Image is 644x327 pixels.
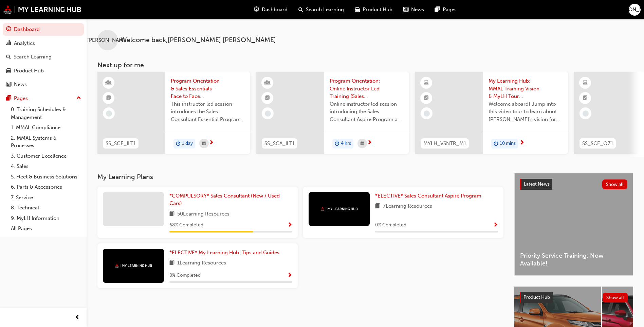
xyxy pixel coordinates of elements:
span: News [411,6,424,14]
span: learningResourceType_ELEARNING-icon [583,79,588,87]
span: up-icon [76,94,81,103]
a: All Pages [8,223,84,234]
h3: Next up for me [87,61,644,69]
span: news-icon [403,5,408,14]
a: Search Learning [3,51,84,63]
span: Pages [443,6,457,14]
span: Online instructor led session introducing the Sales Consultant Aspire Program and outlining what ... [330,100,404,123]
span: duration-icon [494,139,498,148]
div: Search Learning [14,53,52,61]
button: Show Progress [287,271,292,280]
span: booktick-icon [583,94,588,103]
span: *ELECTIVE* Sales Consultant Aspire Program [375,193,481,199]
button: Show all [602,179,628,189]
a: 4. Sales [8,161,84,172]
div: News [14,81,27,88]
span: guage-icon [6,27,11,33]
span: calendar-icon [361,139,364,148]
span: next-icon [209,140,214,146]
span: learningRecordVerb_NONE-icon [583,110,589,117]
span: learningResourceType_INSTRUCTOR_LED-icon [265,79,270,87]
span: learningResourceType_ELEARNING-icon [424,79,429,87]
span: duration-icon [335,139,339,148]
span: Show Progress [493,222,498,228]
span: 50 Learning Resources [177,210,229,219]
span: 0 % Completed [375,221,406,229]
span: calendar-icon [202,139,206,148]
span: *COMPULSORY* Sales Consultant (New / Used Cars) [169,193,280,207]
button: [PERSON_NAME] [629,4,641,16]
span: prev-icon [75,313,80,322]
button: Show Progress [493,221,498,229]
a: Latest NewsShow all [520,179,627,190]
span: book-icon [169,259,174,268]
span: pages-icon [435,5,440,14]
a: 2. MMAL Systems & Processes [8,133,84,151]
span: SS_SCA_ILT1 [264,140,295,148]
span: *ELECTIVE* My Learning Hub: Tips and Guides [169,249,279,256]
a: Analytics [3,37,84,50]
span: SS_SCE_QZ1 [582,140,613,148]
span: news-icon [6,82,11,88]
a: search-iconSearch Learning [293,3,349,17]
a: 0. Training Schedules & Management [8,104,84,122]
div: Product Hub [14,67,44,75]
a: SS_SCE_ILT1Program Orientation & Sales Essentials - Face to Face Instructor Led Training (Sales C... [97,72,250,154]
a: SS_SCA_ILT1Program Orientation: Online Instructor Led Training (Sales Consultant Aspire Program)O... [256,72,409,154]
img: mmal [115,263,152,268]
a: Product HubShow all [520,292,628,303]
button: Pages [3,92,84,105]
span: pages-icon [6,96,11,102]
span: next-icon [367,140,372,146]
span: book-icon [375,202,380,211]
span: [PERSON_NAME] [87,36,128,44]
span: Priority Service Training: Now Available! [520,252,627,267]
span: 68 % Completed [169,221,203,229]
span: duration-icon [176,139,181,148]
span: book-icon [169,210,174,219]
button: Show all [603,293,628,303]
a: guage-iconDashboard [249,3,293,17]
a: 8. Technical [8,203,84,213]
a: 9. MyLH Information [8,213,84,224]
span: search-icon [6,54,11,60]
span: Product Hub [523,294,550,300]
span: search-icon [298,5,303,14]
span: Welcome aboard! Jump into this video tour to learn about [PERSON_NAME]'s vision for your learning... [489,100,563,123]
span: Latest News [524,181,550,187]
a: *COMPULSORY* Sales Consultant (New / Used Cars) [169,192,292,207]
button: DashboardAnalyticsSearch LearningProduct HubNews [3,22,84,92]
span: Program Orientation: Online Instructor Led Training (Sales Consultant Aspire Program) [330,77,404,100]
span: 1 day [182,140,193,148]
img: mmal [3,5,81,14]
span: MYLH_VSNTR_M1 [423,140,466,148]
span: SS_SCE_ILT1 [106,140,136,148]
a: Latest NewsShow allPriority Service Training: Now Available! [514,173,633,276]
div: Pages [14,94,28,102]
a: 3. Customer Excellence [8,151,84,161]
a: 1. MMAL Compliance [8,122,84,133]
a: *ELECTIVE* Sales Consultant Aspire Program [375,192,484,200]
a: *ELECTIVE* My Learning Hub: Tips and Guides [169,249,282,257]
span: booktick-icon [265,94,270,103]
a: 6. Parts & Accessories [8,182,84,192]
span: next-icon [519,140,525,146]
span: Welcome back , [PERSON_NAME] [PERSON_NAME] [121,36,276,44]
span: Show Progress [287,273,292,279]
span: Program Orientation & Sales Essentials - Face to Face Instructor Led Training (Sales Consultant E... [171,77,245,100]
a: MYLH_VSNTR_M1My Learning Hub: MMAL Training Vision & MyLH Tour (Elective)Welcome aboard! Jump int... [415,72,568,154]
span: Show Progress [287,222,292,228]
span: guage-icon [254,5,259,14]
span: 4 hrs [341,140,351,148]
button: Show Progress [287,221,292,229]
span: learningRecordVerb_NONE-icon [265,110,271,117]
span: booktick-icon [424,94,429,103]
span: learningRecordVerb_NONE-icon [424,110,430,117]
span: booktick-icon [106,94,111,103]
span: Product Hub [363,6,392,14]
span: learningRecordVerb_NONE-icon [106,110,112,117]
a: 7. Service [8,192,84,203]
span: car-icon [355,5,360,14]
div: Analytics [14,39,35,47]
a: pages-iconPages [429,3,462,17]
